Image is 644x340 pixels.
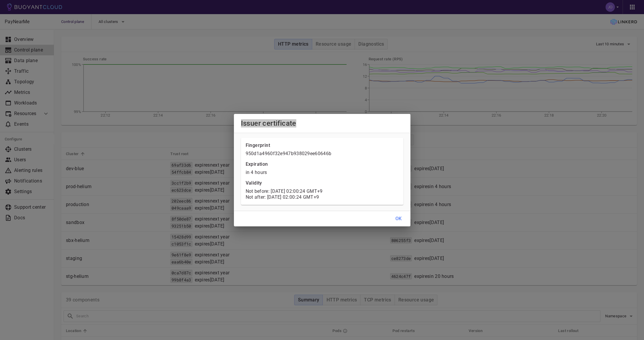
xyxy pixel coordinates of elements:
[246,178,399,186] h4: Validity
[271,188,322,194] span: Tue, 23 Sep 2025 17:00:24 UTC
[246,188,399,194] p: Not before:
[389,213,408,224] button: OK
[246,170,267,175] relative-time: in 4 hours
[246,151,399,157] p: 950d1a4960f32e947b938029ee60646b
[246,159,399,167] h4: Expiration
[267,194,319,200] span: Thu, 25 Sep 2025 17:00:24 UTC
[246,142,399,148] h4: Fingerprint
[246,194,399,200] p: Not after:
[395,216,402,222] h4: OK
[241,119,296,127] span: Issuer certificate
